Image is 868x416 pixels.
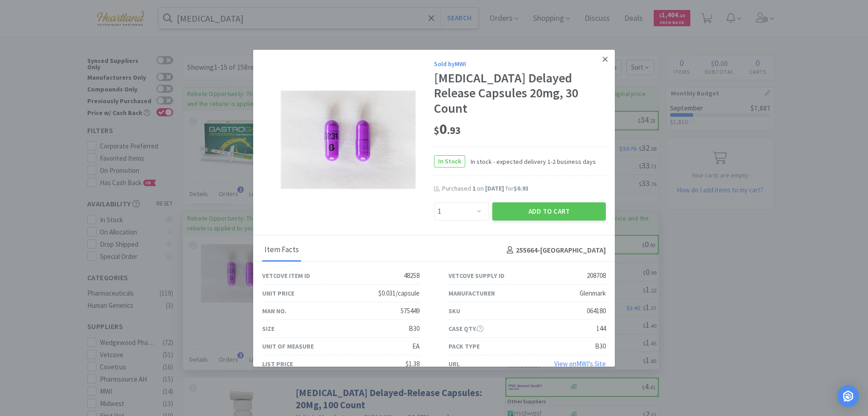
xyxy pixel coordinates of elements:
div: Purchased on for [442,184,606,193]
div: Unit of Measure [262,341,314,351]
div: $1.38 [406,359,420,369]
div: Pack Type [448,341,480,351]
div: EA [412,341,420,352]
div: Open Intercom Messenger [837,385,859,407]
div: Man No. [262,306,287,316]
div: B30 [595,341,606,352]
div: B30 [409,323,420,334]
div: URL [448,359,460,369]
span: In Stock [434,156,465,167]
span: 1 [472,184,476,192]
div: [MEDICAL_DATA] Delayed Release Capsules 20mg, 30 Count [434,71,606,116]
div: $0.031/capsule [378,288,420,299]
div: Item Facts [262,239,301,262]
span: $0.93 [514,184,528,192]
a: View onMWI's Site [554,359,606,368]
div: 208708 [587,270,606,281]
img: 937b82865e00455c9ca3bb76dd3b07ae_208708.png [280,90,416,189]
div: 144 [596,323,606,334]
div: Case Qty. [448,324,483,334]
div: List Price [262,359,293,369]
span: $ [434,124,439,137]
div: 575449 [401,306,420,316]
span: . 93 [447,124,461,137]
div: Vetcove Supply ID [448,271,505,281]
div: Glenmark [580,288,606,299]
div: Sold by MWI [434,59,606,69]
div: 064180 [587,306,606,316]
h4: 255664 - [GEOGRAPHIC_DATA] [503,244,606,256]
button: Add to Cart [492,202,606,220]
div: Vetcove Item ID [262,271,310,281]
span: 0 [434,120,461,138]
div: SKU [448,306,460,316]
div: Manufacturer [448,288,495,298]
span: [DATE] [485,184,504,192]
div: 48258 [404,270,420,281]
div: Unit Price [262,288,294,298]
span: In stock - expected delivery 1-2 business days [465,157,596,167]
div: Size [262,324,274,334]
